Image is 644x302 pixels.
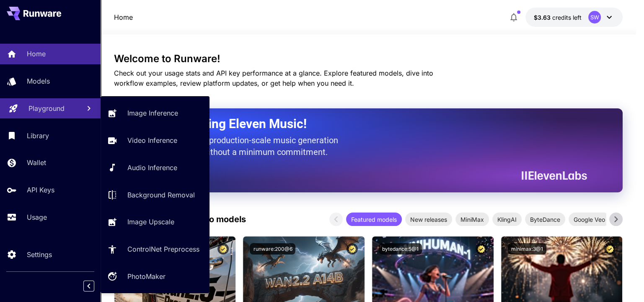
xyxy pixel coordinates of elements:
[569,215,610,224] span: Google Veo
[83,281,94,291] button: Collapse sidebar
[379,243,422,255] button: bytedance:5@1
[27,185,54,195] p: API Keys
[101,184,209,205] a: Background Removal
[127,108,178,118] p: Image Inference
[604,243,616,255] button: Certified Model – Vetted for best performance and includes a commercial license.
[346,215,402,224] span: Featured models
[217,243,229,255] button: Certified Model – Vetted for best performance and includes a commercial license.
[114,12,133,22] p: Home
[534,14,552,21] span: $3.63
[127,163,177,173] p: Audio Inference
[28,103,65,113] p: Playground
[347,243,358,255] button: Certified Model – Vetted for best performance and includes a commercial license.
[405,215,452,224] span: New releases
[90,278,101,294] div: Collapse sidebar
[27,158,46,168] p: Wallet
[135,116,581,132] h2: Now Supporting Eleven Music!
[101,212,209,232] a: Image Upscale
[455,215,489,224] span: MiniMax
[127,135,177,145] p: Video Inference
[552,14,582,21] span: credits left
[101,158,209,178] a: Audio Inference
[101,130,209,151] a: Video Inference
[127,244,199,254] p: ControlNet Preprocess
[492,215,522,224] span: KlingAI
[101,266,209,287] a: PhotoMaker
[27,212,47,222] p: Usage
[101,103,209,123] a: Image Inference
[27,249,52,260] p: Settings
[588,11,601,24] div: SW
[127,190,195,200] p: Background Removal
[27,131,49,141] p: Library
[27,49,46,59] p: Home
[508,243,546,255] button: minimax:3@1
[127,271,166,281] p: PhotoMaker
[127,217,174,227] p: Image Upscale
[114,69,433,87] span: Check out your usage stats and API key performance at a glance. Explore featured models, dive int...
[114,12,133,22] nav: breadcrumb
[135,134,344,158] p: The only way to get production-scale music generation from Eleven Labs without a minimum commitment.
[101,239,209,260] a: ControlNet Preprocess
[525,8,623,27] button: $3.62676
[476,243,487,255] button: Certified Model – Vetted for best performance and includes a commercial license.
[250,243,295,255] button: runware:200@6
[114,53,623,65] h3: Welcome to Runware!
[27,76,50,86] p: Models
[534,13,582,22] div: $3.62676
[525,215,565,224] span: ByteDance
